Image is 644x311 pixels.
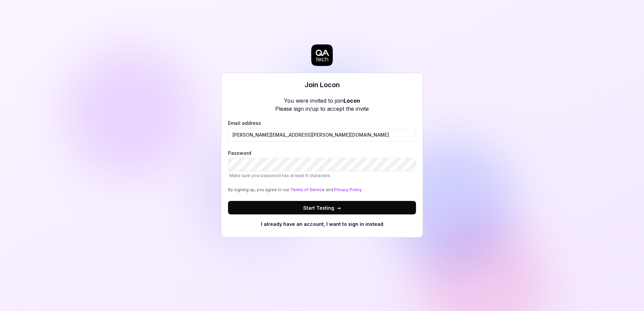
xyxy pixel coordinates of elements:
[229,173,330,178] span: Make sure your password has at least 6 characters
[275,97,369,105] p: You were invited to join
[303,204,341,211] span: Start Testing
[275,105,369,113] p: Please sign in/up to accept the invite
[337,204,341,211] span: →
[228,187,416,193] div: By signing up, you agree to our and
[228,128,416,141] input: Email address
[228,158,416,171] input: PasswordMake sure your password has at least 6 characters
[228,119,416,141] label: Email address
[228,149,416,179] label: Password
[228,201,416,214] button: Start Testing→
[334,187,362,192] a: Privacy Policy
[344,97,360,104] b: Locon
[290,187,325,192] a: Terms of Service
[228,217,416,231] button: I already have an account, I want to sign in instead
[304,80,340,90] h3: Join Locon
